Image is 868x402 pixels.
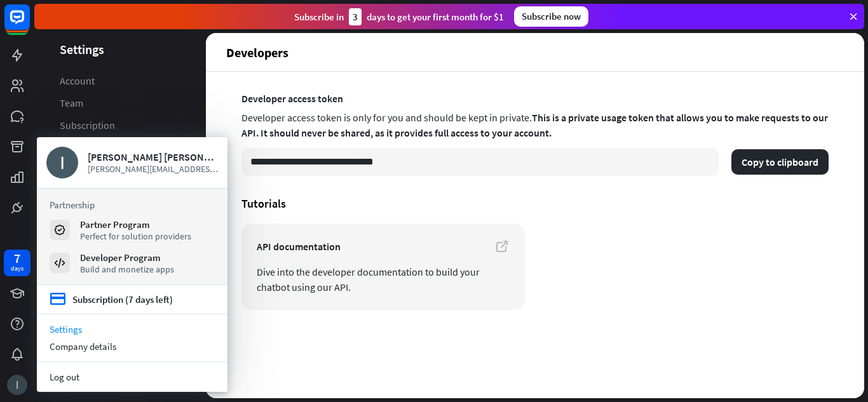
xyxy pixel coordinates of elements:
a: Team [52,93,188,114]
a: Settings [37,321,227,338]
a: Log out [37,368,227,385]
label: Developer access token [241,92,829,105]
span: Subscription [60,119,115,132]
span: Team [60,97,83,110]
a: API documentation Dive into the developer documentation to build your chatbot using our API. [241,224,525,310]
div: Subscribe in days to get your first month for $1 [294,8,504,25]
div: Company details [37,338,227,355]
header: Settings [34,41,206,58]
div: Perfect for solution providers [80,231,191,242]
header: Developers [206,33,864,71]
div: 3 [349,8,362,25]
div: Build and monetize apps [80,264,174,275]
a: credit_card Subscription (7 days left) [50,291,173,307]
a: [PERSON_NAME] [PERSON_NAME] [PERSON_NAME] [PERSON_NAME][EMAIL_ADDRESS][PERSON_NAME][DOMAIN_NAME] [46,147,218,178]
a: 7 days [4,250,31,276]
i: credit_card [50,291,66,307]
span: Dive into the developer documentation to build your chatbot using our API. [257,264,510,295]
div: Subscribe now [514,6,588,27]
a: Subscription [52,115,188,136]
span: API documentation [257,239,510,254]
a: Account [52,70,188,91]
div: Developer Program [80,251,174,264]
button: Copy to clipboard [731,149,829,175]
div: days [11,264,24,273]
div: Subscription (7 days left) [72,293,173,305]
div: 7 [14,253,20,264]
button: Open LiveChat chat widget [10,5,48,43]
a: Developer Program Build and monetize apps [50,251,215,274]
span: This is a private usage token that allows you to make requests to our API. It should never be sha... [241,111,828,139]
a: Partner Program Perfect for solution providers [50,218,215,241]
span: Account [60,74,95,88]
div: Partner Program [80,218,191,231]
div: Developer access token is only for you and should be kept in private. [241,107,829,145]
h4: Tutorials [241,196,829,211]
h3: Partnership [50,199,215,211]
div: [PERSON_NAME] [PERSON_NAME] [PERSON_NAME] [88,151,218,163]
span: [PERSON_NAME][EMAIL_ADDRESS][PERSON_NAME][DOMAIN_NAME] [88,163,218,175]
